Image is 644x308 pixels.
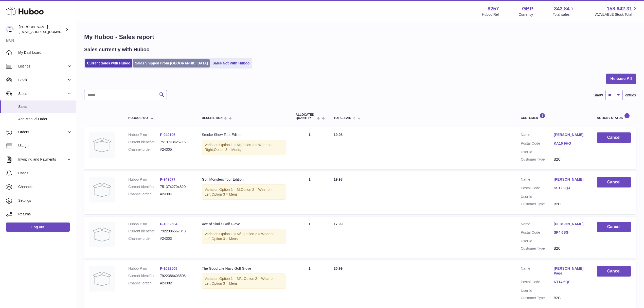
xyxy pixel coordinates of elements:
a: KT14 6QE [554,280,587,284]
span: Option 1 = M; [219,187,241,192]
div: Variation: [202,140,285,155]
span: Usage [18,143,72,148]
dt: Postal Code [521,280,554,286]
button: Cancel [597,132,631,143]
button: Release All [606,74,636,84]
td: 1 [291,217,329,259]
a: Sales Not With Huboo [211,59,251,67]
dt: Current identifier [128,229,160,234]
dt: Current identifier [128,184,160,189]
img: no-photo.jpg [89,266,115,292]
strong: GBP [522,5,533,12]
span: Total paid [334,116,351,120]
td: 1 [291,172,329,214]
span: Option 3 = Mens; [211,237,239,241]
span: Channels [18,184,72,189]
dd: B2C [554,296,587,300]
td: 1 [291,261,329,308]
dd: #24305 [160,147,192,152]
div: Currency [519,12,533,17]
dt: Current identifier [128,273,160,278]
div: Huboo Ref [482,12,499,17]
dt: Name [521,222,554,228]
a: [PERSON_NAME] Page [554,266,587,276]
dd: #24302 [160,281,192,286]
dt: Channel order [128,147,160,152]
dt: Postal Code [521,141,554,147]
a: Sales Shipped From [GEOGRAPHIC_DATA] [133,59,210,67]
a: Log out [6,223,70,232]
dd: B2C [554,246,587,251]
button: Cancel [597,177,631,187]
dt: User Id [521,194,554,199]
img: no-photo.jpg [89,132,115,158]
span: Cases [18,171,72,176]
img: no-photo.jpg [89,177,115,202]
div: Smoke Show Tour Edition [202,132,285,137]
span: 343.84 [554,5,569,12]
div: Variation: [202,184,285,200]
a: P-1032508 [160,266,177,270]
div: Ace of Skulls Golf Glove [202,222,285,227]
span: My Dashboard [18,50,72,55]
div: Customer [521,113,587,120]
span: Option 3 = Mens; [211,281,239,285]
dt: User Id [521,239,554,244]
span: Option 3 = Mens; [214,148,241,152]
span: Orders [18,130,67,134]
dd: 7513743425716 [160,140,192,145]
span: Option 3 = Mens; [211,192,239,196]
dt: Channel order [128,192,160,197]
div: Variation: [202,229,285,244]
span: Add Manual Order [18,117,72,122]
dt: Customer Type [521,296,554,300]
dt: User Id [521,150,554,155]
span: 19.98 [334,133,343,137]
span: Option 2 = Wear on Left; [205,187,272,196]
button: Cancel [597,222,631,232]
span: AVAILABLE Stock Total [595,12,638,17]
span: Returns [18,212,72,217]
span: Huboo P no [128,116,148,120]
a: [PERSON_NAME] [554,222,587,227]
img: don@skinsgolf.com [6,26,14,33]
h1: My Huboo - Sales report [84,33,636,41]
span: ALLOCATED Quantity [296,113,316,120]
h2: Sales currently with Huboo [84,46,150,53]
dt: Channel order [128,281,160,286]
span: Option 1 = M/L; [219,232,244,236]
dt: Postal Code [521,186,554,192]
dd: 7922386403508 [160,273,192,278]
div: Golf Monsters Tour Edition [202,177,285,182]
dt: Customer Type [521,157,554,162]
span: Stock [18,78,67,82]
a: 158,642.31 AVAILABLE Stock Total [595,5,638,17]
div: The Good Life Navy Golf Glove [202,266,285,271]
img: no-photo.jpg [89,222,115,247]
div: Action / Status [597,113,631,120]
span: Sales [18,91,67,96]
span: Option 2 = Wear on Left; [205,277,275,285]
a: P-1032534 [160,222,177,226]
span: Listings [18,64,67,69]
dt: Name [521,266,554,277]
a: [PERSON_NAME] [554,177,587,182]
dt: Huboo P no [128,177,160,182]
a: [PERSON_NAME] [554,132,587,137]
dt: Huboo P no [128,222,160,227]
dt: Huboo P no [128,266,160,271]
span: Settings [18,198,72,203]
span: Description [202,116,223,120]
dd: 7513742704820 [160,184,192,189]
a: 343.84 Total sales [553,5,575,17]
a: P-949106 [160,133,175,137]
dt: Customer Type [521,202,554,207]
a: P-949077 [160,177,175,181]
a: SP4 6SG [554,230,587,235]
dt: Current identifier [128,140,160,145]
span: Option 1 = M/L; [219,277,244,281]
label: Show [594,93,603,98]
button: Cancel [597,266,631,277]
a: KA16 9HG [554,141,587,146]
span: Option 1 = M; [219,143,241,147]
